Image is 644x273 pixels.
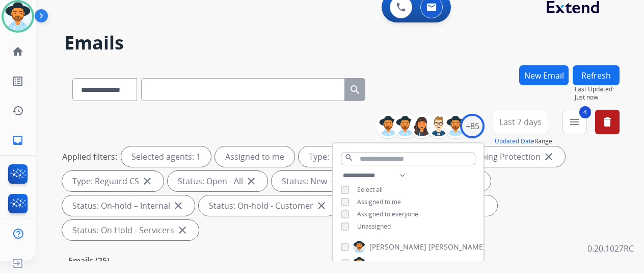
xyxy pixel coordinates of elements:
span: Last Updated: [575,85,620,93]
span: [PERSON_NAME] [428,242,486,252]
mat-icon: close [315,200,328,212]
mat-icon: history [12,105,24,117]
div: +85 [460,114,485,138]
span: Assigned to everyone [357,210,418,218]
button: Updated Date [495,137,534,145]
span: Just now [575,93,620,102]
div: Selected agents: 1 [121,146,211,167]
button: Refresh [573,65,620,85]
span: Select all [357,185,383,194]
mat-icon: delete [601,116,613,128]
mat-icon: close [245,175,257,187]
span: [PERSON_NAME] [428,258,486,268]
button: New Email [519,65,569,85]
span: Last 7 days [499,120,542,124]
span: [PERSON_NAME] [369,242,426,252]
span: [PERSON_NAME] [369,258,426,268]
mat-icon: search [349,84,361,96]
div: Status: On-hold - Customer [199,195,338,216]
h2: Emails [64,33,620,53]
mat-icon: close [176,224,189,236]
span: Assigned to me [357,197,401,206]
p: Applied filters: [62,151,117,163]
mat-icon: search [344,153,354,162]
div: Type: Shipping Protection [432,146,565,167]
mat-icon: close [543,151,555,163]
mat-icon: menu [569,116,581,128]
div: Status: On Hold - Servicers [62,220,199,240]
mat-icon: close [141,175,153,187]
span: Range [495,137,552,145]
button: 4 [562,110,587,134]
mat-icon: inbox [12,134,24,146]
p: 0.20.1027RC [587,242,634,255]
div: Status: New - Initial [272,171,379,191]
mat-icon: home [12,45,24,58]
img: avatar [4,2,32,31]
span: 4 [579,106,591,118]
mat-icon: close [172,200,184,212]
button: Last 7 days [493,110,548,134]
div: Type: Reguard CS [62,171,164,191]
div: Status: On-hold – Internal [62,195,195,216]
span: Unassigned [357,222,391,231]
div: Type: Customer Support [299,146,427,167]
p: Emails (25) [64,255,114,267]
div: Assigned to me [215,146,294,167]
div: Status: Open - All [168,171,267,191]
mat-icon: list_alt [12,75,24,87]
